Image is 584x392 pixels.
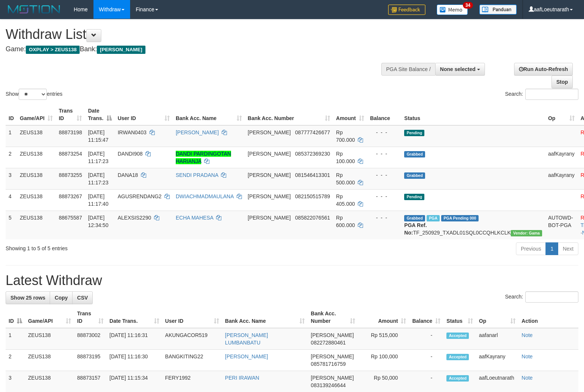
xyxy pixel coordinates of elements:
span: Copy 082150515789 to clipboard [295,193,330,199]
span: [PERSON_NAME] [248,172,291,178]
img: Button%20Memo.svg [437,4,468,15]
span: OXPLAY > ZEUS138 [26,46,80,54]
input: Search: [525,89,578,100]
td: [DATE] 11:16:31 [107,328,162,350]
a: Copy [50,291,73,304]
img: Feedback.jpg [388,4,425,15]
td: AUTOWD-BOT-PGA [545,211,578,239]
span: [PERSON_NAME] [311,375,354,381]
a: Next [558,242,578,255]
span: [DATE] 12:34:50 [88,215,108,228]
span: [PERSON_NAME] [248,129,291,135]
td: aafanarl [476,328,519,350]
div: - - - [370,150,399,157]
td: 2 [6,350,25,371]
th: Amount: activate to sort column ascending [358,307,409,328]
div: - - - [370,129,399,136]
label: Search: [505,89,578,100]
th: Date Trans.: activate to sort column ascending [107,307,162,328]
th: Bank Acc. Number: activate to sort column ascending [308,307,358,328]
td: ZEUS138 [17,125,56,147]
th: Bank Acc. Name: activate to sort column ascending [173,104,245,125]
td: 5 [6,211,17,239]
span: Show 25 rows [10,295,45,301]
span: [PERSON_NAME] [248,151,291,157]
td: 1 [6,125,17,147]
th: Trans ID: activate to sort column ascending [74,307,106,328]
span: Copy [55,295,68,301]
div: - - - [370,214,399,221]
td: - [409,350,443,371]
b: PGA Ref. No: [404,222,427,236]
span: Grabbed [404,215,425,221]
span: 88873255 [59,172,82,178]
span: Marked by aafpengsreynich [427,215,440,221]
span: [DATE] 11:17:23 [88,151,108,164]
span: CSV [77,295,88,301]
label: Show entries [6,89,62,100]
span: [PERSON_NAME] [311,353,354,359]
a: DANDI PARDINGOTAN HARIANJA [176,151,231,164]
th: ID [6,104,17,125]
td: ZEUS138 [17,147,56,168]
a: SENDI PRADANA [176,172,218,178]
td: ZEUS138 [17,211,56,239]
span: 88675587 [59,215,82,221]
div: - - - [370,193,399,200]
td: 1 [6,328,25,350]
td: Rp 515,000 [358,328,409,350]
td: ZEUS138 [17,189,56,211]
span: [PERSON_NAME] [97,46,145,54]
th: Op: activate to sort column ascending [476,307,519,328]
h1: Latest Withdraw [6,273,578,288]
a: [PERSON_NAME] [176,129,219,135]
th: Status [401,104,545,125]
a: Previous [516,242,546,255]
td: [DATE] 11:16:30 [107,350,162,371]
span: AGUSRENDANG2 [118,193,162,199]
span: Accepted [446,375,469,382]
th: Action [519,307,578,328]
td: 2 [6,147,17,168]
span: ALEXSIS2290 [118,215,151,221]
div: Showing 1 to 5 of 5 entries [6,242,238,252]
span: 34 [463,2,473,9]
a: [PERSON_NAME] LUMBANBATU [225,332,268,346]
span: Pending [404,130,424,136]
td: 88873195 [74,350,106,371]
th: Balance: activate to sort column ascending [409,307,443,328]
td: AKUNGACOR519 [162,328,222,350]
span: Grabbed [404,151,425,157]
td: ZEUS138 [25,328,74,350]
a: DWIACHMADMAULANA [176,193,234,199]
span: 88873254 [59,151,82,157]
span: [DATE] 11:17:40 [88,193,108,207]
th: ID: activate to sort column descending [6,307,25,328]
span: [PERSON_NAME] [248,215,291,221]
th: User ID: activate to sort column ascending [162,307,222,328]
a: Show 25 rows [6,291,50,304]
th: Amount: activate to sort column ascending [333,104,367,125]
td: 88873002 [74,328,106,350]
h1: Withdraw List [6,27,382,42]
a: 1 [545,242,558,255]
span: Copy 087777426677 to clipboard [295,129,330,135]
a: Note [522,332,533,338]
span: Accepted [446,333,469,339]
td: TF_250929_TXADL01SQL0CCQHLKCLK [401,211,545,239]
th: Status: activate to sort column ascending [443,307,476,328]
th: Balance [367,104,402,125]
span: [DATE] 11:17:23 [88,172,108,186]
span: Copy 085822076561 to clipboard [295,215,330,221]
span: Rp 600.000 [336,215,355,228]
a: Note [522,353,533,359]
span: [PERSON_NAME] [311,332,354,338]
a: [PERSON_NAME] [225,353,268,359]
span: Rp 500.000 [336,172,355,186]
th: Date Trans.: activate to sort column descending [85,104,114,125]
td: aafKayrany [545,168,578,189]
span: Copy 085781716759 to clipboard [311,361,345,367]
span: IRWAN0403 [118,129,147,135]
span: [DATE] 11:15:47 [88,129,108,143]
td: BANGKITING22 [162,350,222,371]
